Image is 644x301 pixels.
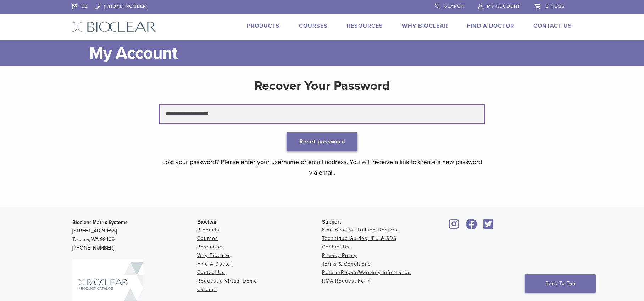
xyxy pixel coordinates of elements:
[197,227,220,233] a: Products
[197,252,230,258] a: Why Bioclear
[322,244,350,250] a: Contact Us
[197,235,218,241] a: Courses
[322,219,341,225] span: Support
[299,22,328,29] a: Courses
[197,219,217,225] span: Bioclear
[546,4,565,9] span: 0 items
[287,132,357,151] button: Reset password
[467,22,514,29] a: Find A Doctor
[347,22,383,29] a: Resources
[197,244,224,250] a: Resources
[197,286,217,292] a: Careers
[322,261,371,267] a: Terms & Conditions
[89,40,572,66] h1: My Account
[322,227,398,233] a: Find Bioclear Trained Doctors
[160,77,485,94] h2: Recover Your Password
[322,235,396,241] a: Technique Guides, IFU & SDS
[533,22,572,29] a: Contact Us
[525,274,596,293] a: Back To Top
[402,22,448,29] a: Why Bioclear
[463,223,479,230] a: Bioclear
[322,252,357,258] a: Privacy Policy
[444,4,464,9] span: Search
[447,223,462,230] a: Bioclear
[481,223,496,230] a: Bioclear
[197,269,225,275] a: Contact Us
[72,22,156,32] img: Bioclear
[487,4,520,9] span: My Account
[197,278,257,284] a: Request a Virtual Demo
[197,261,232,267] a: Find A Doctor
[322,269,411,275] a: Return/Repair/Warranty Information
[160,157,485,178] p: Lost your password? Please enter your username or email address. You will receive a link to creat...
[72,218,197,252] p: [STREET_ADDRESS] Tacoma, WA 98409 [PHONE_NUMBER]
[72,219,128,225] strong: Bioclear Matrix Systems
[322,278,371,284] a: RMA Request Form
[247,22,280,29] a: Products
